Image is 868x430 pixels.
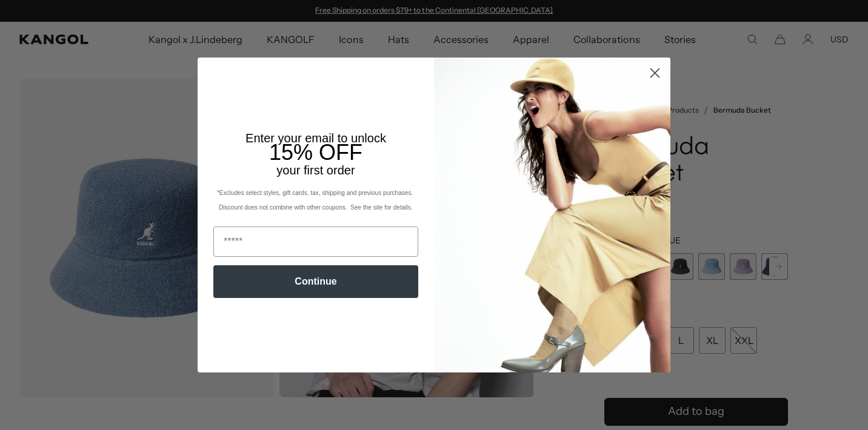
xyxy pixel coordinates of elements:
img: 93be19ad-e773-4382-80b9-c9d740c9197f.jpeg [434,58,670,372]
span: *Excludes select styles, gift cards, tax, shipping and previous purchases. Discount does not comb... [217,190,415,211]
span: 15% OFF [269,140,362,165]
button: Continue [213,265,418,298]
span: Enter your email to unlock [245,131,386,145]
input: Email [213,227,418,257]
span: your first order [276,164,355,177]
button: Close dialog [644,62,666,84]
